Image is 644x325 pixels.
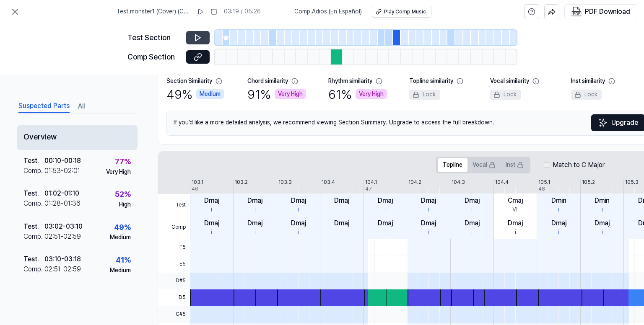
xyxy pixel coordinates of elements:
label: Match to C Major [553,160,605,170]
div: 77 % [115,156,131,168]
div: Medium [196,89,224,99]
div: Lock [571,90,602,100]
div: 01:53 - 02:01 [44,166,80,176]
div: Dmaj [551,218,566,228]
img: share [548,8,556,15]
div: Medium [110,233,131,242]
div: Dmaj [334,218,349,228]
svg: help [528,8,535,16]
div: Dmaj [378,196,393,206]
button: Topline [438,158,467,172]
div: 105.1 [538,179,550,186]
span: D5 [158,289,190,306]
div: Cmaj [508,196,523,206]
div: Comp . [23,166,44,176]
button: Play Comp Music [372,6,431,18]
div: Comp . [23,199,44,209]
div: Overview [17,125,138,150]
span: Test . monster1 (Cover) (Cover) (Remastered) [117,8,190,16]
img: Sparkles [598,118,608,128]
div: 52 % [115,188,131,201]
div: i [341,206,343,214]
div: i [471,228,473,237]
div: 49 % [114,222,131,234]
div: Dmaj [465,218,480,228]
div: Lock [490,90,521,100]
span: Test [158,194,190,217]
div: 02:51 - 02:59 [44,264,81,274]
div: 03:10 - 03:18 [44,254,81,264]
div: Rhythm similarity [328,77,372,85]
div: i [602,206,603,214]
div: 48 [538,186,545,193]
div: Dmaj [291,196,306,206]
div: i [341,228,343,237]
div: Comp Section [127,51,181,63]
div: Very High [106,168,131,176]
span: Comp [158,216,190,239]
div: i [298,206,299,214]
div: Dmaj [508,218,523,228]
div: i [602,228,603,237]
div: 41 % [116,254,131,266]
div: 47 [365,186,372,193]
div: High [119,201,131,209]
div: Dmaj [247,196,262,206]
span: D#5 [158,273,190,289]
div: Dmaj [204,196,219,206]
div: Dmaj [595,218,610,228]
div: Section Similarity [166,77,212,85]
div: Test . [23,222,44,232]
div: Test . [23,156,44,166]
div: i [558,228,559,237]
div: i [428,228,429,237]
div: 105.2 [582,179,595,186]
span: F5 [158,239,190,256]
div: 49 % [166,85,224,103]
div: 103.3 [278,179,292,186]
div: 61 % [328,85,387,103]
div: 103.2 [235,179,248,186]
div: Dmaj [247,218,262,228]
div: Comp . [23,232,44,242]
div: Dmaj [204,218,219,228]
div: i [515,228,516,237]
div: Dmaj [291,218,306,228]
div: Dmaj [421,218,436,228]
div: Dmaj [465,196,480,206]
div: 91 % [247,85,306,103]
div: Dmaj [421,196,436,206]
span: E5 [158,256,190,273]
div: 03:19 / 05:26 [224,8,261,16]
div: Dmaj [378,218,393,228]
div: Topline similarity [409,77,453,85]
div: i [211,228,212,237]
div: 104.2 [408,179,421,186]
div: i [254,228,256,237]
div: VII [512,206,519,214]
div: i [254,206,256,214]
div: Test Section [127,32,181,44]
div: Play Comp Music [384,8,426,15]
div: 02:51 - 02:59 [44,232,81,242]
div: i [428,206,429,214]
div: 46 [192,186,198,193]
div: Dmin [595,196,610,206]
div: 103.4 [322,179,335,186]
div: 00:10 - 00:18 [44,156,81,166]
div: Test . [23,254,44,264]
div: 103.1 [192,179,203,186]
button: Inst [501,158,529,172]
div: Very High [356,89,387,99]
div: Comp . [23,264,44,274]
div: Inst similarity [571,77,605,85]
div: Lock [409,90,440,100]
span: Comp . Adios (En Español) [294,8,362,16]
div: 01:02 - 01:10 [44,188,79,199]
div: i [558,206,559,214]
div: Very High [275,89,306,99]
button: Suspected Parts [18,100,70,113]
div: 03:02 - 03:10 [44,222,83,232]
div: Chord similarity [247,77,288,85]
